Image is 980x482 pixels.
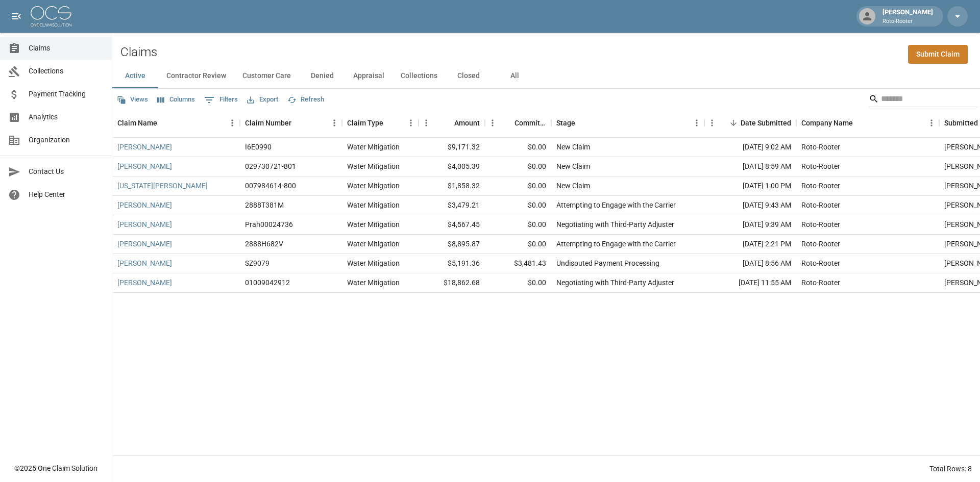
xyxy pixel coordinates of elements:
div: Attempting to Engage with the Carrier [556,239,676,249]
button: Customer Care [234,64,299,88]
div: $9,171.32 [419,138,485,157]
a: Submit Claim [908,45,968,64]
div: [DATE] 2:21 PM [704,235,796,254]
a: [PERSON_NAME] [117,200,172,210]
div: Stage [556,109,575,137]
button: Sort [440,116,454,130]
div: Company Name [801,109,853,137]
a: [US_STATE][PERSON_NAME] [117,181,208,191]
div: $3,481.43 [485,254,551,273]
div: Amount [454,109,480,137]
div: $0.00 [485,215,551,235]
div: Roto-Rooter [801,161,840,171]
div: Attempting to Engage with the Carrier [556,200,676,210]
div: Negotiating with Third-Party Adjuster [556,219,674,230]
button: Collections [393,64,446,88]
div: I6E0990 [245,142,272,152]
button: Sort [157,116,171,130]
a: [PERSON_NAME] [117,161,172,171]
button: Menu [704,115,720,131]
button: All [492,64,537,88]
button: Contractor Review [158,64,234,88]
div: Roto-Rooter [801,219,840,230]
div: $4,567.45 [419,215,485,235]
div: $0.00 [485,196,551,215]
span: Payment Tracking [29,89,104,99]
button: Refresh [285,92,327,108]
div: $3,479.21 [419,196,485,215]
div: 01009042912 [245,277,290,288]
div: [DATE] 9:43 AM [704,196,796,215]
div: Negotiating with Third-Party Adjuster [556,277,674,288]
div: [DATE] 9:02 AM [704,138,796,157]
button: Menu [225,115,240,131]
button: Menu [485,115,500,131]
a: [PERSON_NAME] [117,258,172,268]
div: Search [869,91,978,109]
div: Roto-Rooter [801,258,840,268]
div: Claim Type [347,109,383,137]
button: Sort [383,116,398,130]
div: $0.00 [485,157,551,176]
button: Sort [575,116,590,130]
div: $18,862.68 [419,273,485,293]
div: dynamic tabs [112,64,980,88]
div: © 2025 One Claim Solution [14,463,97,473]
button: Closed [446,64,492,88]
button: Sort [853,116,867,130]
div: [DATE] 8:56 AM [704,254,796,273]
div: New Claim [556,181,590,191]
div: 2888H682V [245,239,283,249]
div: $1,858.32 [419,176,485,196]
div: Stage [551,109,704,137]
button: Menu [689,115,704,131]
div: Committed Amount [514,109,546,137]
div: $0.00 [485,273,551,293]
div: $0.00 [485,235,551,254]
div: Undisputed Payment Processing [556,258,659,268]
button: Sort [726,116,741,130]
div: Water Mitigation [347,277,400,288]
div: Company Name [796,109,939,137]
div: Claim Type [342,109,419,137]
button: Menu [403,115,419,131]
button: Active [112,64,158,88]
span: Claims [29,43,104,54]
button: Sort [291,116,306,130]
div: $5,191.36 [419,254,485,273]
div: [DATE] 1:00 PM [704,176,796,196]
a: [PERSON_NAME] [117,277,172,288]
button: Appraisal [345,64,393,88]
div: 2888T381M [245,200,284,210]
img: ocs-logo-white-transparent.png [31,6,71,27]
div: Water Mitigation [347,239,400,249]
span: Organization [29,135,104,145]
button: Denied [299,64,345,88]
button: Export [244,92,281,108]
div: Date Submitted [704,109,796,137]
div: Amount [419,109,485,137]
div: [DATE] 11:55 AM [704,273,796,293]
div: $0.00 [485,176,551,196]
div: $8,895.87 [419,235,485,254]
div: Water Mitigation [347,142,400,152]
div: Claim Number [240,109,342,137]
div: Water Mitigation [347,181,400,191]
div: New Claim [556,161,590,171]
div: 007984614-800 [245,181,296,191]
div: [DATE] 9:39 AM [704,215,796,235]
a: [PERSON_NAME] [117,239,172,249]
span: Analytics [29,112,104,122]
div: Roto-Rooter [801,239,840,249]
button: Menu [419,115,434,131]
div: Water Mitigation [347,258,400,268]
div: [DATE] 8:59 AM [704,157,796,176]
div: New Claim [556,142,590,152]
div: Roto-Rooter [801,142,840,152]
span: Help Center [29,189,104,200]
div: Total Rows: 8 [929,464,972,474]
div: Water Mitigation [347,219,400,230]
span: Collections [29,66,104,77]
div: Water Mitigation [347,200,400,210]
a: [PERSON_NAME] [117,142,172,152]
